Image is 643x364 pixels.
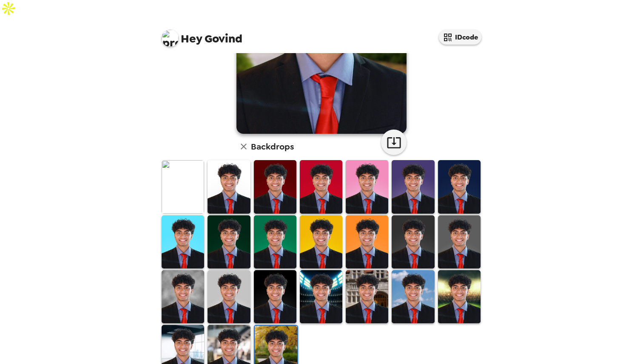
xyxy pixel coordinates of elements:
span: Hey [181,31,202,46]
img: profile pic [162,30,179,47]
button: IDcode [439,30,481,45]
img: Original [162,160,204,213]
h6: Backdrops [251,140,294,153]
span: Govind [162,25,242,45]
